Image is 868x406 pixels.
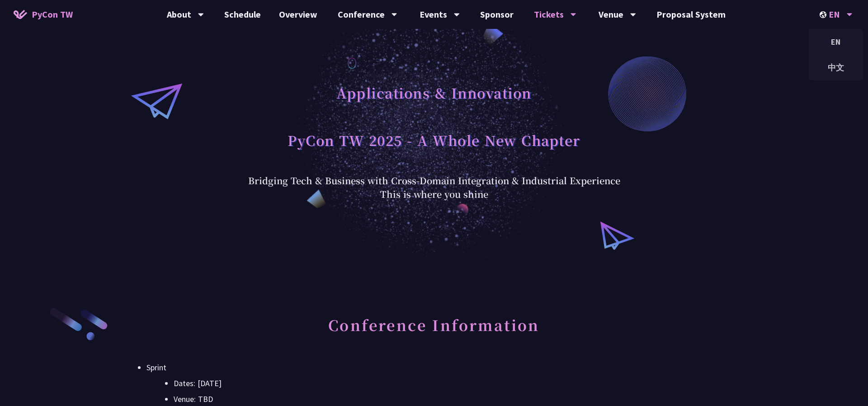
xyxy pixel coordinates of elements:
[146,361,722,406] li: Sprint
[14,10,27,19] img: Home icon of PyCon TW 2025
[288,126,580,154] h1: PyCon TW 2025 - A Whole New Chapter
[174,392,722,406] li: Venue: TBD
[809,57,863,78] div: 中文
[336,79,532,106] h1: Applications & Innovation
[146,307,722,356] h2: Conference Information
[5,3,82,26] a: PyCon TW
[32,8,73,21] span: PyCon TW
[248,174,620,201] div: Bridging Tech & Business with Cross-Domain Integration & Industrial Experience This is where you ...
[809,31,863,52] div: EN
[174,377,722,390] li: Dates: [DATE]
[820,11,829,18] img: Locale Icon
